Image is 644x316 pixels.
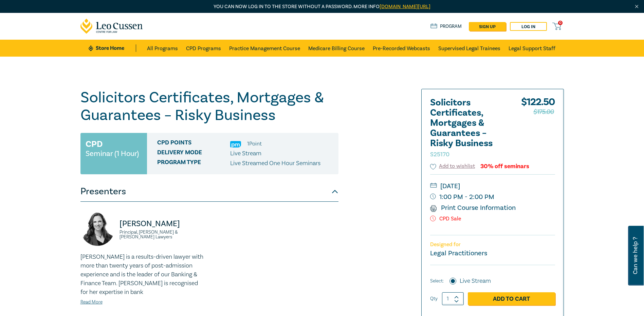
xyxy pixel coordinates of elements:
[469,22,506,31] a: sign up
[430,162,475,170] button: Add to wishlist
[632,230,639,281] span: Can we help ?
[230,150,261,157] span: Live Stream
[430,241,555,248] p: Designed for
[80,253,205,297] p: [PERSON_NAME] is a results-driven lawyer with more than twenty years of post-admission experience...
[430,192,555,202] small: 1:00 PM - 2:00 PM
[509,40,555,57] a: Legal Support Staff
[229,40,300,57] a: Practice Management Course
[430,295,438,302] label: Qty
[430,151,449,158] small: S25170
[119,218,205,229] p: [PERSON_NAME]
[186,40,221,57] a: CPD Programs
[380,3,430,10] a: [DOMAIN_NAME][URL]
[430,98,505,159] h2: Solicitors Certificates, Mortgages & Guarantees – Risky Business
[80,3,564,11] p: You can now log in to the store without a password. More info
[373,40,430,57] a: Pre-Recorded Webcasts
[634,4,640,9] img: Close
[89,44,136,52] a: Store Home
[430,216,555,222] p: CPD Sale
[157,159,230,168] span: Program type
[157,139,230,148] span: CPD Points
[230,141,241,147] img: Practice Management & Business Skills
[247,139,262,148] li: 1 Point
[480,163,529,170] div: 30% off seminars
[438,40,500,57] a: Supervised Legal Trainees
[533,106,554,117] span: $175.00
[460,277,491,285] label: Live Stream
[80,212,114,246] img: https://s3.ap-southeast-2.amazonaws.com/leo-cussen-store-production-content/Contacts/Shelley%20Na...
[442,292,464,305] input: 1
[430,203,516,212] a: Print Course Information
[510,22,547,31] a: Log in
[86,138,103,150] h3: CPD
[119,230,205,239] small: Principal, [PERSON_NAME] & [PERSON_NAME] Lawyers
[230,159,320,168] p: Live Streamed One Hour Seminars
[558,21,563,25] span: 0
[308,40,365,57] a: Medicare Billing Course
[430,181,555,192] small: [DATE]
[521,98,555,162] div: $ 122.50
[468,292,555,305] a: Add to Cart
[86,150,139,157] small: Seminar (1 Hour)
[80,89,338,124] h1: Solicitors Certificates, Mortgages & Guarantees – Risky Business
[430,277,444,285] span: Select:
[80,181,338,202] button: Presenters
[430,249,487,258] small: Legal Practitioners
[157,149,230,158] span: Delivery Mode
[147,40,178,57] a: All Programs
[430,23,462,30] a: Program
[80,299,103,305] a: Read More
